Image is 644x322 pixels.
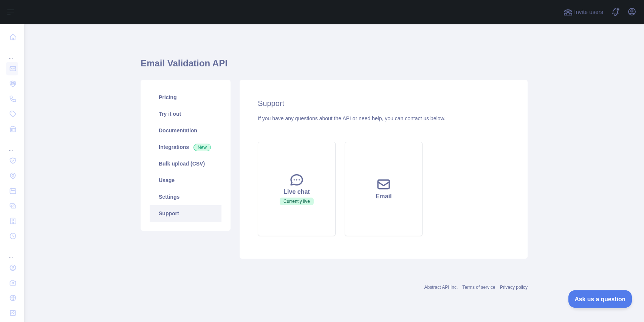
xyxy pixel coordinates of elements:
h2: Support [258,98,509,109]
span: New [194,144,211,151]
a: Terms of service [462,285,495,290]
div: ... [6,137,18,152]
a: Support [150,205,221,222]
span: Invite users [574,8,603,17]
a: Pricing [150,89,221,106]
a: Documentation [150,122,221,139]
a: Try it out [150,106,221,122]
iframe: Toggle Customer Support [568,290,633,308]
a: Bulk upload (CSV) [150,155,221,172]
div: If you have any questions about the API or need help, you can contact us below. [258,115,509,122]
span: Currently live [280,198,314,205]
a: Settings [150,189,221,205]
a: Privacy policy [500,285,528,290]
button: Email [345,142,423,236]
div: Live chat [267,187,326,196]
div: ... [6,45,18,60]
button: Invite users [562,6,605,18]
a: Usage [150,172,221,189]
a: Integrations New [150,139,221,155]
div: Email [354,192,413,201]
button: Live chatCurrently live [258,142,336,236]
h1: Email Validation API [141,57,528,75]
div: ... [6,244,18,259]
a: Abstract API Inc. [424,285,458,290]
